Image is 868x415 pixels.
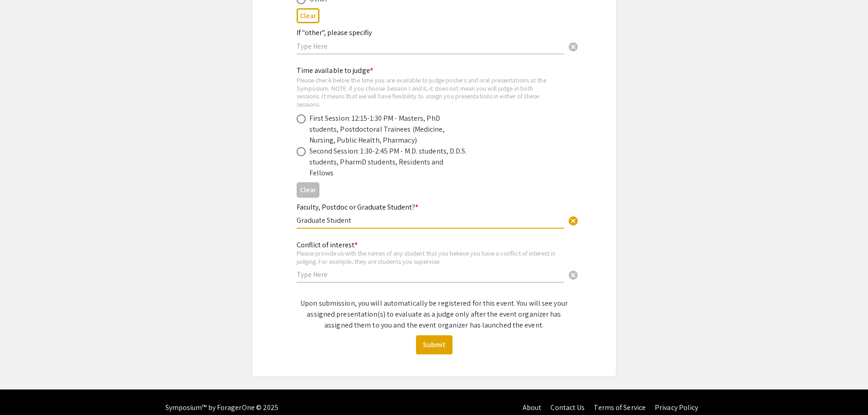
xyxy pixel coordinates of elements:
mat-label: Faculty, Postdoc or Graduate Student? [297,202,418,212]
span: cancel [568,215,579,226]
div: Please provide us with the names of any student that you believe you have a conflict of interest ... [297,249,564,265]
input: Type Here [297,41,564,51]
span: cancel [568,41,579,52]
mat-label: Conflict of interest [297,240,358,250]
button: Clear [564,266,582,284]
input: Type Here [297,270,564,279]
button: Clear [297,182,319,197]
div: Second Session: 1:30-2:45 PM - M.D. students, D.D.S. students, PharmD students, Residents and Fel... [309,146,469,179]
a: Contact Us [550,403,585,412]
span: cancel [568,270,579,281]
button: Clear [564,37,582,56]
input: Type Here [297,215,564,225]
mat-label: Time available to judge [297,66,373,75]
iframe: Chat [7,374,39,408]
p: Upon submission, you will automatically be registered for this event. You will see your assigned ... [297,298,572,331]
a: Privacy Policy [655,403,698,412]
button: Clear [297,8,319,23]
a: About [523,403,542,412]
div: Please check below the time you are available to judge posters and oral presentations at the Symp... [297,76,557,108]
button: Clear [564,211,582,230]
button: Submit [416,335,452,354]
div: First Session: 12:15-1:30 PM - Masters, PhD students, Postdoctoral Trainees (Medicine, Nursing, P... [309,113,469,146]
a: Terms of Service [594,403,646,412]
mat-label: If "other", please specifiy [297,28,372,37]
